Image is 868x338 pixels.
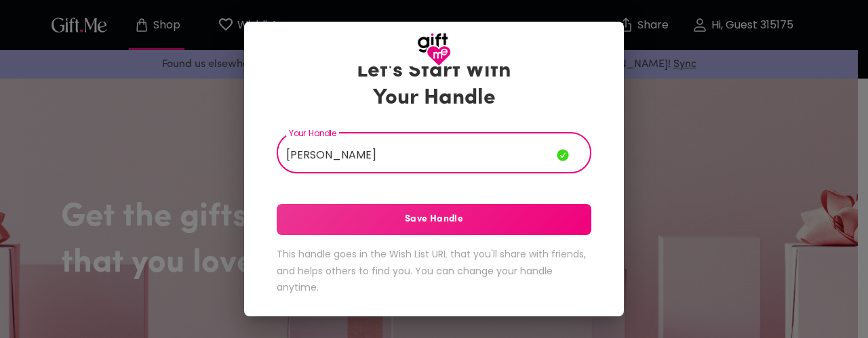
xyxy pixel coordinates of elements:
[277,135,557,173] input: Your Handle
[277,204,591,235] button: Save Handle
[277,212,591,227] span: Save Handle
[417,33,451,66] img: GiftMe Logo
[340,58,528,112] h3: Let's Start With Your Handle
[277,246,591,296] h6: This handle goes in the Wish List URL that you'll share with friends, and helps others to find yo...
